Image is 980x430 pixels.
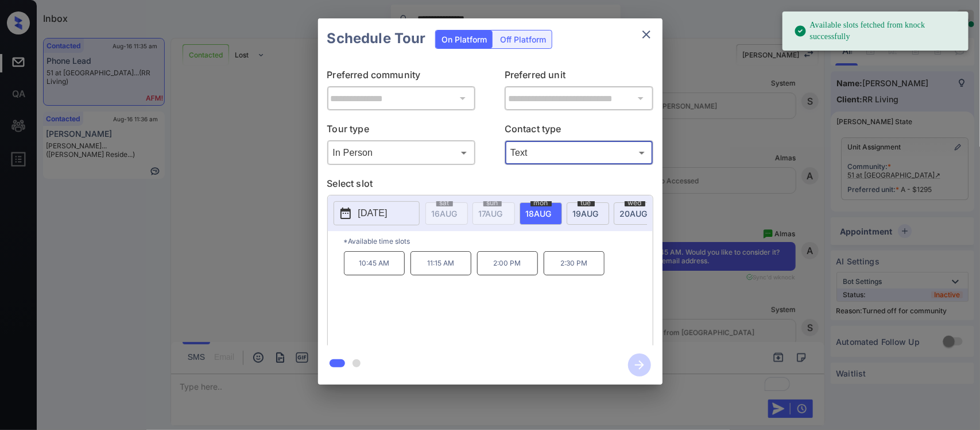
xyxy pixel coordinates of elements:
div: date-select [567,202,609,225]
span: 20 AUG [620,209,648,218]
div: On Platform [436,30,493,48]
h2: Schedule Tour [318,18,435,59]
p: 10:45 AM [344,251,405,275]
div: Available slots fetched from knock successfully [794,15,959,47]
span: 18 AUG [526,209,552,218]
div: Off Platform [494,30,552,48]
span: 19 AUG [573,209,599,218]
p: Tour type [327,122,476,140]
div: In Person [330,143,473,162]
div: date-select [614,202,656,225]
div: Text [508,143,650,162]
p: Preferred community [327,68,476,86]
span: mon [530,199,552,206]
button: [DATE] [334,201,420,225]
span: tue [578,199,595,206]
p: *Available time slots [344,231,653,251]
button: close [635,23,658,46]
p: Preferred unit [505,68,653,86]
p: 11:15 AM [410,251,471,275]
button: btn-next [621,350,658,380]
p: [DATE] [358,206,388,220]
p: Contact type [505,122,653,140]
div: date-select [520,202,562,225]
p: 2:30 PM [544,251,605,275]
p: 2:00 PM [477,251,538,275]
p: Select slot [327,176,653,195]
span: wed [625,199,645,206]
